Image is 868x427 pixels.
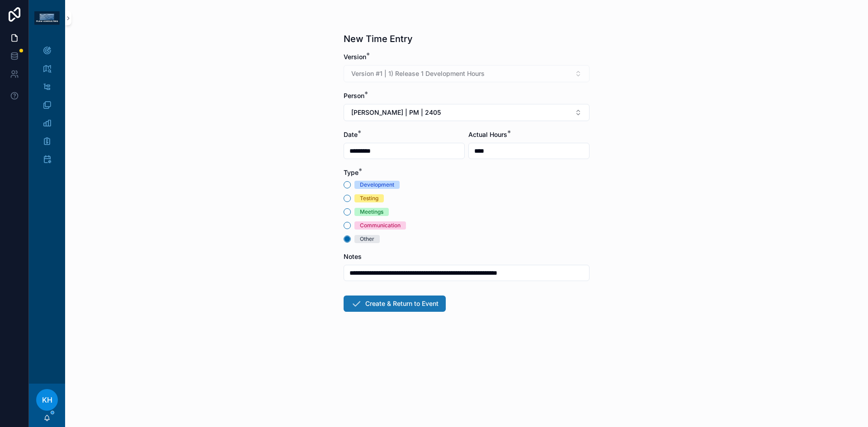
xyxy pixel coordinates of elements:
[29,36,65,179] div: scrollable content
[344,92,364,99] span: Person
[34,11,60,25] img: App logo
[42,394,52,405] span: KH
[344,104,590,121] button: Select Button
[344,53,366,61] span: Version
[360,208,383,216] div: Meetings
[344,296,446,312] button: Create & Return to Event
[360,221,401,230] div: Communication
[344,169,359,176] span: Type
[468,131,507,138] span: Actual Hours
[360,235,374,243] div: Other
[344,131,358,138] span: Date
[360,181,394,189] div: Development
[344,253,362,260] span: Notes
[360,194,378,202] div: Testing
[351,108,441,117] span: [PERSON_NAME] | PM | 2405
[344,33,413,45] h1: New Time Entry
